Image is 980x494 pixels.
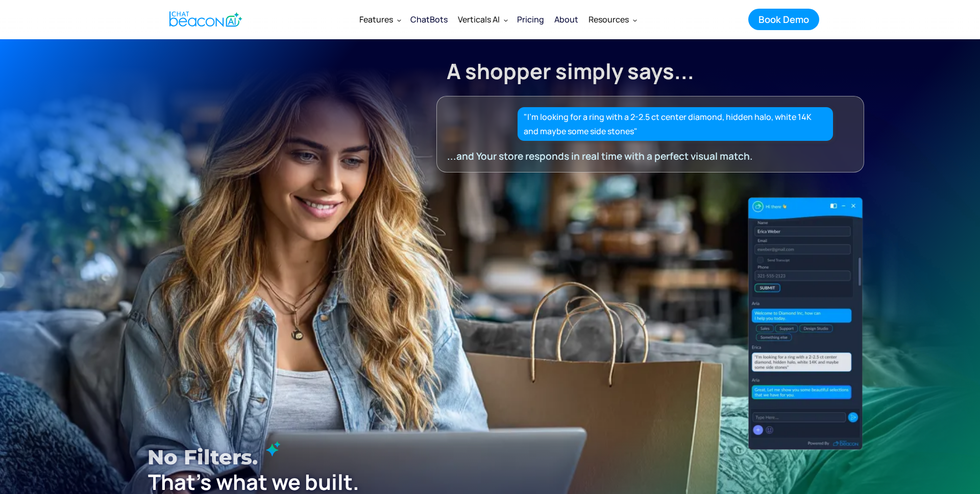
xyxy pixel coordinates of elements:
a: ChatBots [405,6,453,33]
div: Resources [583,7,641,32]
a: Pricing [512,6,549,33]
a: home [161,7,248,32]
div: "I’m looking for a ring with a 2-2.5 ct center diamond, hidden halo, white 14K and maybe some sid... [524,110,827,138]
img: ChatBeacon New UI Experience [489,194,865,454]
div: Verticals AI [458,12,500,27]
div: ChatBots [410,12,448,27]
img: Dropdown [397,18,401,22]
div: Verticals AI [453,7,512,32]
div: About [554,12,578,27]
img: Dropdown [633,18,637,22]
a: Book Demo [748,9,819,30]
div: ...and Your store responds in real time with a perfect visual match. [447,149,831,163]
div: Features [354,7,405,32]
div: Book Demo [758,13,809,26]
div: Pricing [517,12,544,27]
div: Resources [589,12,629,27]
img: Dropdown [504,18,508,22]
a: About [549,6,583,33]
div: Features [359,12,393,27]
h1: No filters. [148,441,461,474]
strong: A shopper simply says... [447,57,694,85]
